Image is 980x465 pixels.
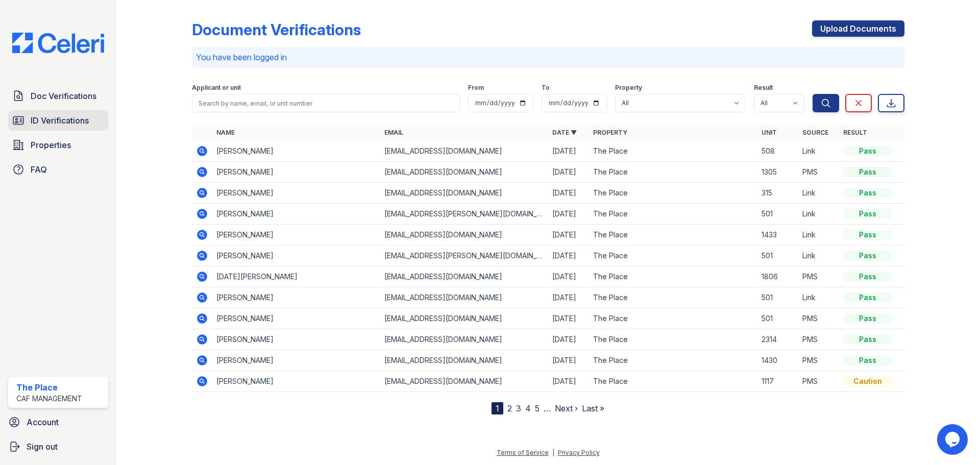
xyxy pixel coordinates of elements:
td: [PERSON_NAME] [212,141,380,162]
label: From [468,84,484,92]
td: [EMAIL_ADDRESS][DOMAIN_NAME] [380,141,548,162]
span: Account [27,416,59,428]
td: Link [798,287,839,308]
a: Name [216,129,235,136]
td: The Place [589,350,757,371]
div: CAF Management [16,394,82,404]
td: [PERSON_NAME] [212,246,380,266]
td: 1806 [757,266,798,287]
a: Property [593,129,627,136]
a: ID Verifications [8,110,108,131]
input: Search by name, email, or unit number [192,94,460,112]
a: Sign out [4,436,112,457]
div: Caution [843,376,892,386]
td: PMS [798,329,839,350]
td: [DATE] [548,141,589,162]
a: Date ▼ [552,129,577,136]
span: FAQ [31,163,47,176]
iframe: chat widget [937,424,970,455]
td: [EMAIL_ADDRESS][PERSON_NAME][DOMAIN_NAME] [380,204,548,225]
td: [PERSON_NAME] [212,287,380,308]
td: Link [798,141,839,162]
a: Unit [762,129,777,136]
td: [PERSON_NAME] [212,225,380,246]
td: 1305 [757,162,798,183]
div: Pass [843,355,892,365]
a: 5 [535,403,540,413]
td: The Place [589,141,757,162]
div: The Place [16,381,82,394]
div: Pass [843,167,892,177]
div: Pass [843,313,892,324]
a: Privacy Policy [558,449,600,456]
div: Document Verifications [192,20,361,39]
a: 3 [516,403,521,413]
td: The Place [589,371,757,392]
td: 1433 [757,225,798,246]
td: 508 [757,141,798,162]
td: [DATE] [548,162,589,183]
td: The Place [589,204,757,225]
td: PMS [798,350,839,371]
div: Pass [843,188,892,198]
td: The Place [589,183,757,204]
a: Properties [8,135,108,155]
td: The Place [589,225,757,246]
td: [EMAIL_ADDRESS][DOMAIN_NAME] [380,162,548,183]
span: Doc Verifications [31,90,96,102]
td: 315 [757,183,798,204]
td: [DATE] [548,287,589,308]
td: [DATE] [548,329,589,350]
td: [DATE] [548,183,589,204]
div: 1 [492,402,503,414]
td: [DATE] [548,246,589,266]
td: [DATE] [548,371,589,392]
td: [EMAIL_ADDRESS][DOMAIN_NAME] [380,183,548,204]
img: CE_Logo_Blue-a8612792a0a2168367f1c8372b55b34899dd931a85d93a1a3d3e32e68fde9ad4.png [4,33,112,53]
a: Terms of Service [497,449,549,456]
a: 4 [525,403,531,413]
div: Pass [843,230,892,240]
td: [PERSON_NAME] [212,308,380,329]
div: Pass [843,292,892,303]
td: The Place [589,329,757,350]
td: Link [798,204,839,225]
td: Link [798,246,839,266]
td: 2314 [757,329,798,350]
td: The Place [589,246,757,266]
td: [EMAIL_ADDRESS][DOMAIN_NAME] [380,308,548,329]
td: 501 [757,204,798,225]
div: Pass [843,209,892,219]
td: PMS [798,266,839,287]
td: 1430 [757,350,798,371]
span: Properties [31,139,71,151]
td: 501 [757,308,798,329]
td: The Place [589,287,757,308]
div: Pass [843,272,892,282]
td: [DATE] [548,266,589,287]
td: [DATE] [548,225,589,246]
td: PMS [798,371,839,392]
a: Upload Documents [812,20,904,37]
td: The Place [589,266,757,287]
td: [DATE] [548,204,589,225]
td: [DATE] [548,350,589,371]
td: PMS [798,162,839,183]
a: Result [843,129,867,136]
div: | [552,449,554,456]
td: The Place [589,308,757,329]
a: Doc Verifications [8,86,108,106]
td: [DATE][PERSON_NAME] [212,266,380,287]
td: [PERSON_NAME] [212,371,380,392]
td: [EMAIL_ADDRESS][DOMAIN_NAME] [380,329,548,350]
td: [PERSON_NAME] [212,329,380,350]
td: 501 [757,246,798,266]
span: … [544,402,551,414]
label: Applicant or unit [192,84,241,92]
td: [PERSON_NAME] [212,204,380,225]
a: Next › [555,403,578,413]
a: 2 [507,403,512,413]
td: Link [798,225,839,246]
td: [PERSON_NAME] [212,350,380,371]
